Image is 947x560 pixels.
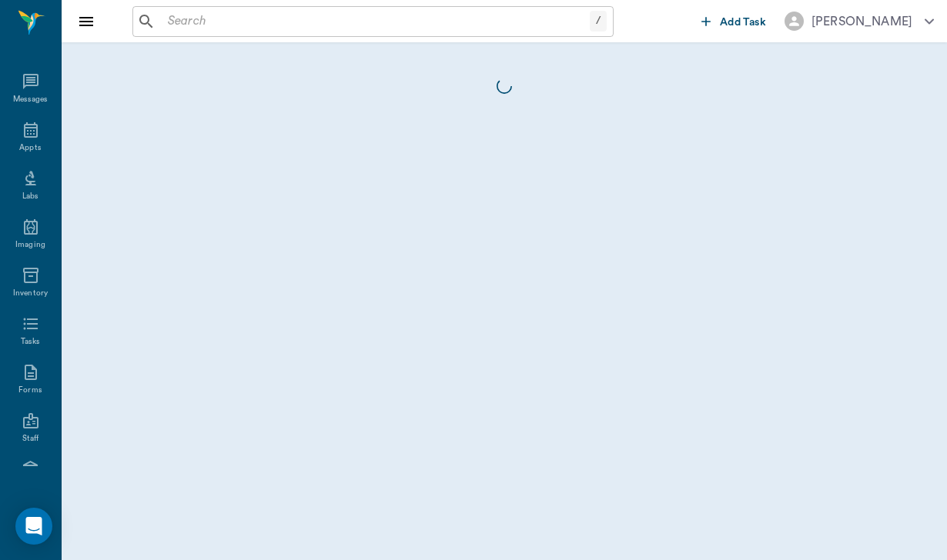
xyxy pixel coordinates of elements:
div: [PERSON_NAME] [811,12,912,31]
button: Add Task [695,7,772,35]
div: Open Intercom Messenger [15,508,52,545]
input: Search [162,11,590,32]
div: / [590,11,607,32]
button: Close drawer [71,6,102,37]
div: Messages [13,94,49,105]
button: [PERSON_NAME] [772,7,946,35]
